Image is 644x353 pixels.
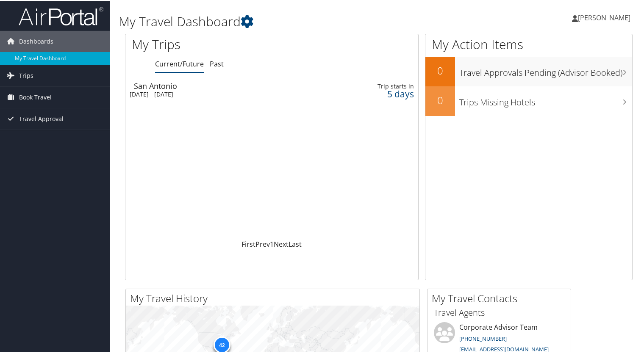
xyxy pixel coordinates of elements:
a: Current/Future [155,58,204,68]
div: [DATE] - [DATE] [130,90,315,97]
a: Next [274,239,289,248]
a: Past [210,58,224,68]
h3: Trips Missing Hotels [459,91,632,108]
h2: My Travel History [130,290,419,305]
a: 0Travel Approvals Pending (Advisor Booked) [425,56,632,85]
a: First [241,239,255,248]
a: Last [289,239,302,248]
h1: My Travel Dashboard [119,12,466,30]
a: 0Trips Missing Hotels [425,85,632,115]
span: Travel Approval [19,108,64,129]
a: [PHONE_NUMBER] [459,334,507,342]
span: Trips [19,64,33,85]
div: 42 [213,336,230,353]
div: 5 days [350,89,414,97]
h3: Travel Approvals Pending (Advisor Booked) [459,62,632,78]
h3: Travel Agents [434,306,564,318]
h1: My Action Items [425,35,632,52]
img: airportal-logo.png [19,6,103,25]
h2: My Travel Contacts [432,290,571,305]
h2: 0 [425,92,455,107]
a: Prev [255,239,270,248]
h2: 0 [425,63,455,77]
span: Dashboards [19,30,53,51]
a: 1 [270,239,274,248]
a: [PERSON_NAME] [572,4,639,30]
span: Book Travel [19,86,52,107]
h1: My Trips [132,35,290,52]
span: [PERSON_NAME] [578,12,630,22]
div: Trip starts in [350,82,414,89]
div: San Antonio [134,81,319,89]
a: [EMAIL_ADDRESS][DOMAIN_NAME] [459,345,549,352]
